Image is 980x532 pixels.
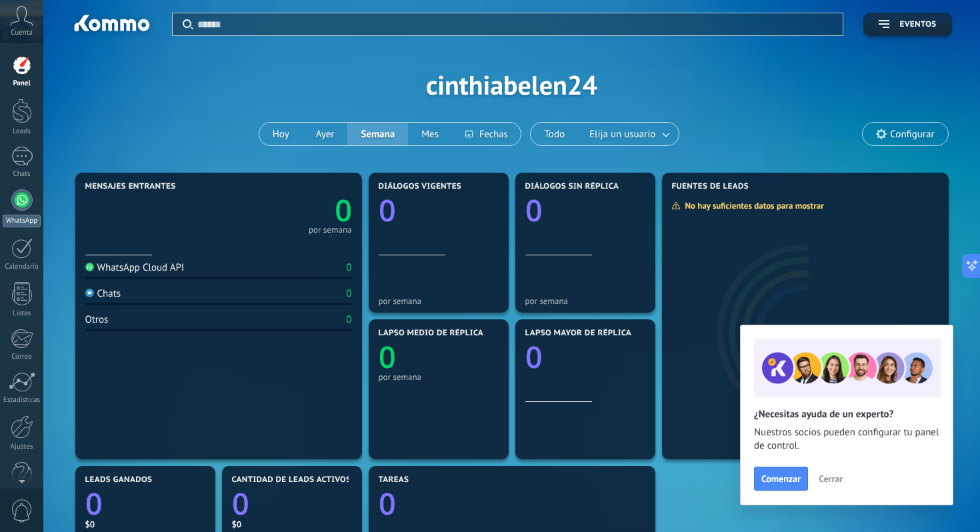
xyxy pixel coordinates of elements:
text: 0 [379,337,396,377]
div: por semana [309,227,352,233]
text: 0 [525,190,543,231]
span: Diálogos vigentes [379,182,462,191]
span: Fuentes de leads [672,182,749,191]
text: 0 [379,483,396,524]
button: Todo [531,123,578,145]
div: 0 [346,313,351,326]
div: Listas [3,309,41,318]
text: 0 [335,190,352,231]
text: 0 [85,483,103,524]
span: Eventos [899,20,936,29]
div: $0 [85,519,205,530]
a: 0 [232,483,352,524]
button: Elija un usuario [578,123,679,145]
span: Cuenta [11,29,33,37]
div: No hay suficientes datos para mostrar [671,200,833,211]
button: Hoy [259,123,303,145]
button: Mes [408,123,452,145]
span: Diálogos sin réplica [525,182,619,191]
div: Calendario [3,263,41,271]
span: Lapso medio de réplica [379,329,484,338]
text: 0 [379,190,396,231]
div: Chats [3,170,41,179]
img: Chats [85,289,94,297]
div: por semana [379,296,499,306]
button: Semana [347,123,408,145]
button: Comenzar [754,467,808,491]
a: 0 [379,483,645,524]
div: Correo [3,353,41,361]
button: Eventos [863,13,951,36]
a: 0 [219,190,352,231]
button: Fechas [452,123,521,145]
div: Ajustes [3,443,41,451]
div: por semana [525,296,645,306]
span: Elija un usuario [587,125,658,143]
div: WhatsApp Cloud API [85,261,185,274]
div: Panel [3,79,41,88]
span: Tareas [379,475,409,485]
span: Nuestros socios pueden configurar tu panel de control. [754,426,939,453]
span: Cantidad de leads activos [232,475,351,485]
div: Leads [3,127,41,136]
div: Chats [85,287,121,300]
div: WhatsApp [3,215,41,227]
div: 0 [346,261,351,274]
button: Cerrar [813,469,849,489]
span: Mensajes entrantes [85,182,176,191]
text: 0 [232,483,249,524]
h2: ¿Necesitas ayuda de un experto? [754,408,939,421]
button: Ayer [303,123,348,145]
span: Comenzar [761,474,801,483]
span: Cerrar [819,474,843,483]
div: por semana [379,372,499,382]
div: Estadísticas [3,396,41,405]
a: 0 [85,483,205,524]
text: 0 [525,337,543,377]
img: WhatsApp Cloud API [85,263,94,271]
span: Leads ganados [85,475,153,485]
span: Configurar [890,129,934,140]
span: Lapso mayor de réplica [525,329,631,338]
div: $0 [232,519,352,530]
div: 0 [346,287,351,300]
div: Otros [85,313,109,326]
